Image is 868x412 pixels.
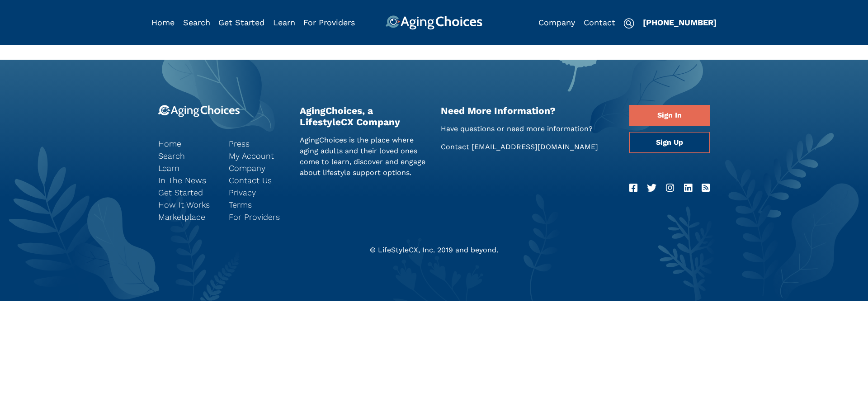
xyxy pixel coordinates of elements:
[629,132,710,153] a: Sign Up
[441,142,616,152] p: Contact
[158,162,215,174] a: Learn
[643,18,717,27] a: [PHONE_NUMBER]
[386,15,482,30] img: AgingChoices
[158,150,215,162] a: Search
[629,105,710,126] a: Sign In
[441,105,616,116] h2: Need More Information?
[666,181,674,195] a: Instagram
[229,199,286,211] a: Terms
[218,18,264,27] a: Get Started
[684,181,692,195] a: LinkedIn
[623,18,634,29] img: search-icon.svg
[158,186,215,199] a: Get Started
[183,18,210,27] a: Search
[229,162,286,174] a: Company
[647,181,656,195] a: Twitter
[441,123,616,134] p: Have questions or need more information?
[158,211,215,223] a: Marketplace
[303,18,355,27] a: For Providers
[229,137,286,150] a: Press
[183,15,210,30] div: Popover trigger
[158,137,215,150] a: Home
[151,245,717,256] div: © LifeStyleCX, Inc. 2019 and beyond.
[229,174,286,186] a: Contact Us
[158,174,215,186] a: In The News
[300,135,428,178] p: AgingChoices is the place where aging adults and their loved ones come to learn, discover and eng...
[229,211,286,223] a: For Providers
[472,142,598,151] a: [EMAIL_ADDRESS][DOMAIN_NAME]
[151,18,175,27] a: Home
[300,105,428,128] h2: AgingChoices, a LifestyleCX Company
[702,181,710,195] a: RSS Feed
[584,18,615,27] a: Contact
[538,18,575,27] a: Company
[229,150,286,162] a: My Account
[229,186,286,199] a: Privacy
[158,199,215,211] a: How It Works
[629,181,637,195] a: Facebook
[158,105,240,117] img: 9-logo.svg
[273,18,295,27] a: Learn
